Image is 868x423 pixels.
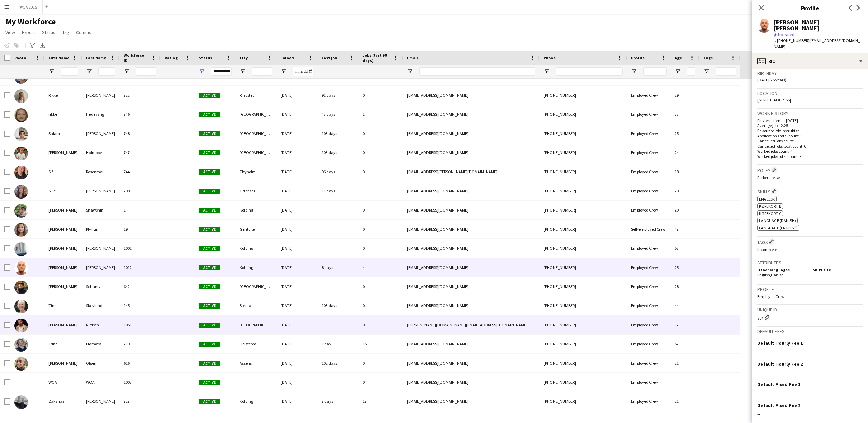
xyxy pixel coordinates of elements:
div: [DATE] [277,181,318,200]
p: Favourite job: Instruktør [757,128,863,133]
div: 29 [671,86,699,105]
h3: Default Hourly Fee 1 [757,340,803,346]
div: Shawshin [82,201,120,219]
span: My Workforce [5,16,56,27]
div: 91 days [318,86,359,105]
div: [DATE] [277,201,318,219]
span: Joined [281,55,294,60]
span: Kørekort C [759,211,781,216]
div: 8 days [318,258,359,277]
div: [PERSON_NAME] [82,239,120,258]
div: [PHONE_NUMBER] [540,354,627,372]
div: 19 [120,220,160,238]
div: Employed Crew [627,354,671,372]
div: [PHONE_NUMBER] [540,105,627,124]
span: Jobs (last 90 days) [363,53,391,63]
div: Skovlund [82,296,120,315]
div: 96 days [318,162,359,181]
div: 1001 [120,239,160,258]
div: [PHONE_NUMBER] [540,220,627,238]
div: [EMAIL_ADDRESS][DOMAIN_NAME] [403,86,540,105]
span: English , [757,272,771,277]
img: Trine Flørnæss [14,338,28,352]
div: 747 [120,143,160,162]
span: Active [199,169,220,175]
div: 103 days [318,143,359,162]
div: 727 [120,392,160,411]
div: 11 days [318,181,359,200]
div: [PHONE_NUMBER] [540,181,627,200]
div: 1 [120,201,160,219]
img: Thomas Møldrup Rasmussen [14,261,28,275]
input: Phone Filter Input [556,67,623,76]
span: Active [199,208,220,213]
button: Open Filter Menu [48,68,55,74]
a: Export [19,28,38,37]
span: Active [199,342,220,347]
div: Flørnæss [82,335,120,353]
img: Viktor Olsen [14,357,28,371]
span: | [EMAIL_ADDRESS][DOMAIN_NAME] [774,38,860,49]
div: Employed Crew [627,315,671,334]
div: 0 [359,201,403,219]
span: Active [199,150,220,155]
div: 102 days [318,354,359,372]
div: 748 [120,124,160,143]
span: Last Name [86,55,106,60]
div: [DATE] [277,124,318,143]
div: [PERSON_NAME] [44,354,82,372]
a: Tag [59,28,72,37]
button: Open Filter Menu [124,68,130,74]
span: Status [42,29,55,36]
div: 1012 [120,258,160,277]
div: Zakarias [44,392,82,411]
div: [PHONE_NUMBER] [540,373,627,392]
div: 0 [359,354,403,372]
div: 0 [359,315,403,334]
div: [EMAIL_ADDRESS][DOMAIN_NAME] [403,143,540,162]
div: 0 [359,296,403,315]
div: Employed Crew [627,181,671,200]
img: Tine Skovlund [14,300,28,313]
div: 642 [120,277,160,296]
span: Rating [165,55,178,60]
div: Tine [44,296,82,315]
span: Forberedelse [757,175,780,180]
div: [PERSON_NAME] [44,277,82,296]
div: [PERSON_NAME] [44,201,82,219]
p: Average jobs: 2.25 [757,123,863,128]
p: Cancelled jobs total count: 0 [757,144,863,149]
button: Open Filter Menu [199,68,205,74]
app-action-btn: Export XLSX [38,41,46,50]
span: t. [PHONE_NUMBER] [774,38,809,43]
div: Self-employed Crew [627,220,671,238]
span: Active [199,246,220,251]
span: [STREET_ADDRESS] [757,97,791,103]
div: [PERSON_NAME] [44,143,82,162]
div: [DATE] [277,354,318,372]
button: Open Filter Menu [631,68,637,74]
div: [PHONE_NUMBER] [540,124,627,143]
div: Employed Crew [627,392,671,411]
h3: Default fees [757,328,863,335]
div: Employed Crew [627,335,671,353]
div: 15 [359,335,403,353]
input: Last Name Filter Input [98,67,115,76]
p: First experience: [DATE] [757,118,863,123]
div: Kolding [236,392,277,411]
div: Ringsted [236,86,277,105]
h3: Location [757,90,863,96]
h3: Profile [752,3,868,12]
div: [PHONE_NUMBER] [540,296,627,315]
div: 33 [671,105,699,124]
div: Kolding [236,201,277,219]
div: 0 [359,143,403,162]
div: [EMAIL_ADDRESS][DOMAIN_NAME] [403,239,540,258]
p: Cancelled jobs count: 0 [757,138,863,144]
div: [PERSON_NAME] [44,239,82,258]
div: Employed Crew [627,201,671,219]
img: Svitlana Plyhun [14,223,28,237]
div: 24 [671,143,699,162]
img: Sille Jensen [14,185,28,199]
div: Employed Crew [627,373,671,392]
